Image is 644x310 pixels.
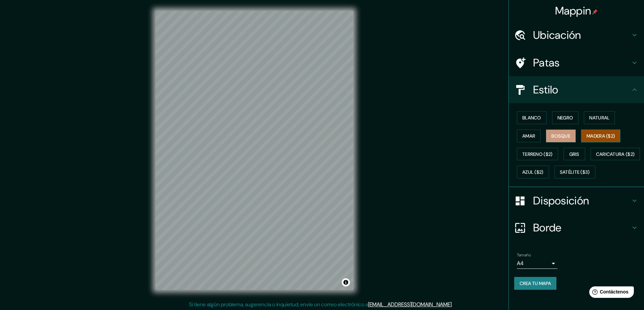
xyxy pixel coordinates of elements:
font: . [452,301,453,308]
font: Ubicación [533,28,581,42]
font: . [454,301,455,308]
button: Blanco [517,111,547,124]
font: Bosque [551,133,570,139]
font: Crea tu mapa [520,280,551,286]
font: Azul ($2) [522,169,544,175]
img: pin-icon.png [592,9,598,15]
font: Negro [557,115,573,121]
a: [EMAIL_ADDRESS][DOMAIN_NAME] [368,301,452,308]
div: Borde [509,214,644,241]
div: Estilo [509,76,644,103]
font: Borde [533,221,562,235]
button: Terreno ($2) [517,148,558,161]
font: Caricatura ($2) [596,151,635,157]
font: Patas [533,56,560,70]
font: Tamaño [517,252,531,258]
button: Gris [564,148,585,161]
font: Satélite ($3) [560,169,590,175]
button: Negro [552,111,579,124]
font: Blanco [522,115,541,121]
div: Disposición [509,187,644,214]
div: Patas [509,49,644,76]
font: . [453,301,454,308]
font: Amar [522,133,535,139]
div: A4 [517,258,557,269]
font: A4 [517,260,524,267]
button: Bosque [546,130,576,142]
button: Satélite ($3) [554,166,595,178]
button: Activar o desactivar atribución [342,278,350,286]
font: Estilo [533,83,558,97]
font: Terreno ($2) [522,151,553,157]
font: Si tiene algún problema, sugerencia o inquietud, envíe un correo electrónico a [189,301,368,308]
button: Amar [517,130,541,142]
button: Natural [584,111,615,124]
div: Ubicación [509,22,644,49]
font: Natural [589,115,610,121]
button: Crea tu mapa [514,277,556,290]
font: Mappin [555,4,591,18]
iframe: Lanzador de widgets de ayuda [584,284,637,303]
button: Azul ($2) [517,166,549,178]
font: Madera ($2) [587,133,615,139]
font: Disposición [533,194,589,208]
button: Madera ($2) [581,130,620,142]
button: Caricatura ($2) [591,148,640,161]
canvas: Mapa [156,11,353,290]
font: Gris [569,151,579,157]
